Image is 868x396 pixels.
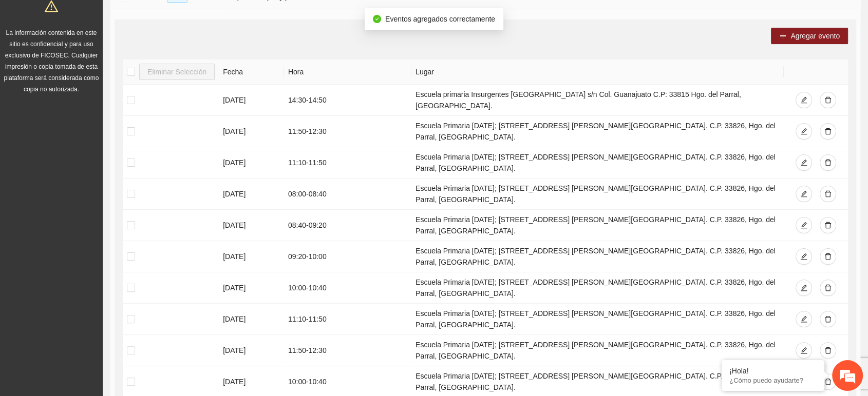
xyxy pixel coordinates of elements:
[411,147,784,179] td: Escuela Primaria [DATE]; [STREET_ADDRESS] [PERSON_NAME][GEOGRAPHIC_DATA]. C.P. 33826, Hgo. del Pa...
[800,347,807,355] span: edit
[796,186,812,202] button: edit
[284,304,411,335] td: 11:10 - 11:50
[411,272,784,304] td: Escuela Primaria [DATE]; [STREET_ADDRESS] [PERSON_NAME][GEOGRAPHIC_DATA]. C.P. 33826, Hgo. del Pa...
[824,347,832,355] span: delete
[824,190,832,199] span: delete
[385,15,495,23] span: Eventos agregados correctamente
[800,284,807,292] span: edit
[800,128,807,136] span: edit
[824,159,832,167] span: delete
[373,15,381,23] span: check-circle
[820,342,836,359] button: delete
[53,52,173,66] div: Chatee con nosotros ahora
[800,96,807,105] span: edit
[284,241,411,272] td: 09:20 - 10:00
[779,32,786,41] span: plus
[284,85,411,116] td: 14:30 - 14:50
[284,272,411,304] td: 10:00 - 10:40
[824,222,832,230] span: delete
[219,85,284,116] td: [DATE]
[284,335,411,366] td: 11:50 - 12:30
[411,85,784,116] td: Escuela primaria Insurgentes [GEOGRAPHIC_DATA] s/n Col. Guanajuato C.P: 33815 Hgo. del Parral, [G...
[5,280,196,316] textarea: Escriba su mensaje y pulse “Intro”
[411,304,784,335] td: Escuela Primaria [DATE]; [STREET_ADDRESS] [PERSON_NAME][GEOGRAPHIC_DATA]. C.P. 33826, Hgo. del Pa...
[820,280,836,296] button: delete
[796,280,812,296] button: edit
[796,217,812,233] button: edit
[771,28,848,44] button: plusAgregar evento
[284,147,411,179] td: 11:10 - 11:50
[411,116,784,147] td: Escuela Primaria [DATE]; [STREET_ADDRESS] [PERSON_NAME][GEOGRAPHIC_DATA]. C.P. 33826, Hgo. del Pa...
[411,179,784,210] td: Escuela Primaria [DATE]; [STREET_ADDRESS] [PERSON_NAME][GEOGRAPHIC_DATA]. C.P. 33826, Hgo. del Pa...
[796,311,812,327] button: edit
[824,128,832,136] span: delete
[411,60,784,85] th: Lugar
[796,154,812,171] button: edit
[790,30,840,42] span: Agregar evento
[219,179,284,210] td: [DATE]
[729,367,817,375] div: ¡Hola!
[796,248,812,265] button: edit
[820,186,836,202] button: delete
[824,96,832,105] span: delete
[4,29,99,93] span: La información contenida en este sitio es confidencial y para uso exclusivo de FICOSEC. Cualquier...
[796,342,812,359] button: edit
[284,60,411,85] th: Hora
[219,304,284,335] td: [DATE]
[219,272,284,304] td: [DATE]
[411,241,784,272] td: Escuela Primaria [DATE]; [STREET_ADDRESS] [PERSON_NAME][GEOGRAPHIC_DATA]. C.P. 33826, Hgo. del Pa...
[824,378,832,386] span: delete
[219,60,284,85] th: Fecha
[820,373,836,390] button: delete
[219,147,284,179] td: [DATE]
[411,335,784,366] td: Escuela Primaria [DATE]; [STREET_ADDRESS] [PERSON_NAME][GEOGRAPHIC_DATA]. C.P. 33826, Hgo. del Pa...
[219,210,284,241] td: [DATE]
[824,315,832,324] span: delete
[219,116,284,147] td: [DATE]
[139,64,215,80] button: Eliminar Selección
[800,253,807,261] span: edit
[800,190,807,199] span: edit
[729,377,817,384] p: ¿Cómo puedo ayudarte?
[796,123,812,140] button: edit
[168,5,193,30] div: Minimizar ventana de chat en vivo
[284,210,411,241] td: 08:40 - 09:20
[820,92,836,108] button: delete
[824,253,832,261] span: delete
[800,315,807,324] span: edit
[824,284,832,292] span: delete
[820,311,836,327] button: delete
[800,222,807,230] span: edit
[820,123,836,140] button: delete
[284,179,411,210] td: 08:00 - 08:40
[796,92,812,108] button: edit
[219,241,284,272] td: [DATE]
[820,248,836,265] button: delete
[284,116,411,147] td: 11:50 - 12:30
[219,335,284,366] td: [DATE]
[411,210,784,241] td: Escuela Primaria [DATE]; [STREET_ADDRESS] [PERSON_NAME][GEOGRAPHIC_DATA]. C.P. 33826, Hgo. del Pa...
[60,137,142,241] span: Estamos en línea.
[800,159,807,167] span: edit
[820,154,836,171] button: delete
[820,217,836,233] button: delete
